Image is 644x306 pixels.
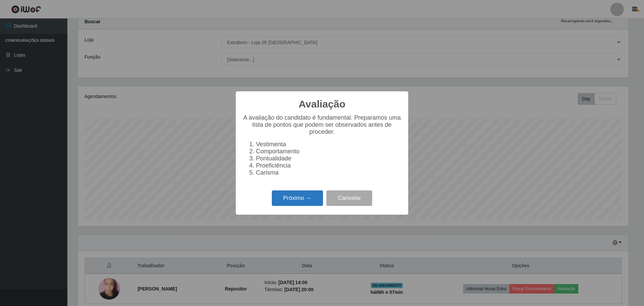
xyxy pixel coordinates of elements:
li: Comportamento [256,148,401,155]
button: Cancelar [326,190,372,206]
button: Próximo → [272,190,323,206]
li: Vestimenta [256,141,401,148]
li: Carisma [256,169,401,176]
p: A avaliação do candidato é fundamental. Preparamos uma lista de pontos que podem ser observados a... [243,114,401,135]
li: Pontualidade [256,155,401,162]
h2: Avaliação [299,98,346,110]
li: Proeficiência [256,162,401,169]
